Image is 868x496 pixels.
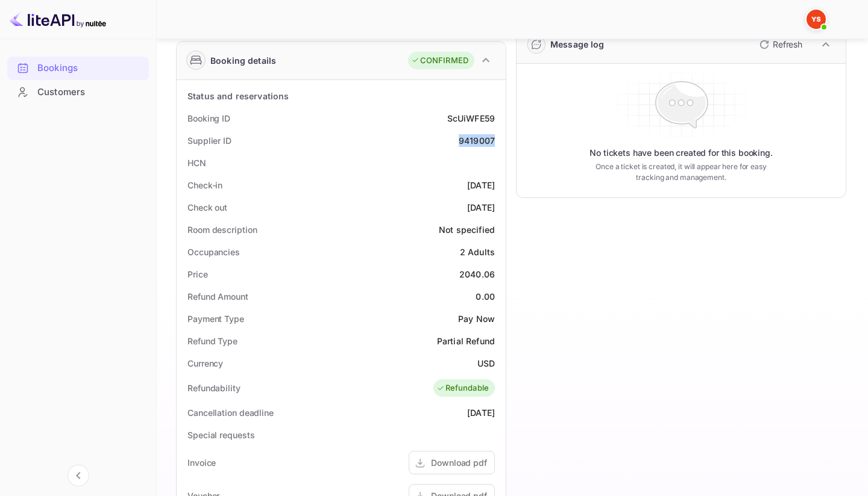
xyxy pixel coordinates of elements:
div: USD [477,357,495,370]
img: Yandex Support [807,10,826,29]
div: Supplier ID [187,134,231,147]
div: [DATE] [467,201,495,214]
div: Cancellation deadline [187,406,274,419]
div: Refund Amount [187,290,248,303]
div: Download pdf [431,456,487,469]
div: Currency [187,357,223,370]
div: Special requests [187,429,254,441]
div: CONFIRMED [411,55,468,67]
div: Partial Refund [437,335,495,347]
div: Occupancies [187,246,240,258]
div: Customers [37,85,143,99]
div: Customers [7,81,149,104]
div: Price [187,268,208,281]
div: Booking ID [187,112,230,125]
div: Status and reservations [187,90,289,102]
div: Bookings [37,61,143,75]
div: Check-in [187,179,222,191]
div: Pay Now [458,312,495,325]
a: Bookings [7,57,149,79]
div: 2040.06 [459,268,495,281]
p: Once a ticket is created, it will appear here for easy tracking and management. [593,161,769,183]
img: LiteAPI logo [10,10,106,29]
div: 0.00 [476,290,495,303]
div: Refund Type [187,335,237,347]
div: [DATE] [467,406,495,419]
div: 9419007 [459,134,495,147]
div: Check out [187,201,227,214]
div: Not specified [439,223,495,236]
button: Refresh [752,35,807,54]
div: Bookings [7,57,149,80]
div: Room description [187,223,257,236]
p: Refresh [773,38,802,51]
div: Invoice [187,456,216,469]
div: Payment Type [187,312,244,325]
div: Booking details [210,54,276,67]
div: HCN [187,157,206,169]
button: Collapse navigation [68,465,89,486]
div: Message log [550,38,605,51]
div: [DATE] [467,179,495,191]
a: Customers [7,81,149,103]
div: ScUiWFE59 [447,112,495,125]
div: 2 Adults [460,246,495,258]
div: Refundable [436,382,489,394]
p: No tickets have been created for this booking. [590,147,773,159]
div: Refundability [187,382,241,394]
